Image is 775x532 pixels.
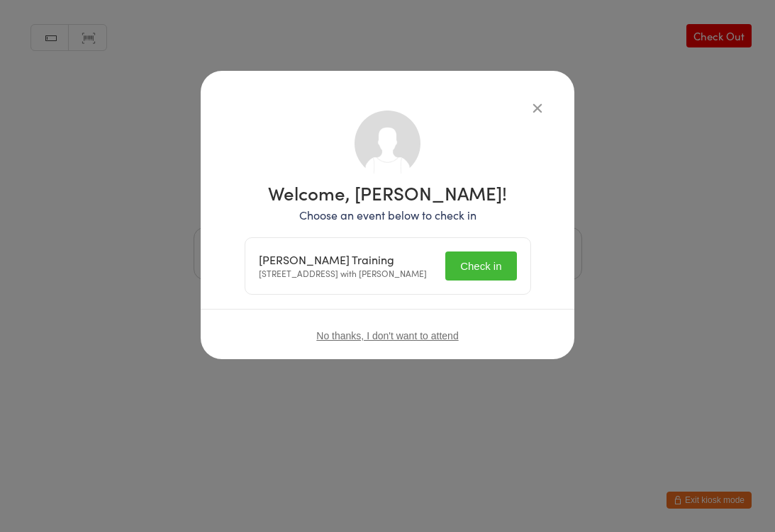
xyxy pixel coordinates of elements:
div: [STREET_ADDRESS] with [PERSON_NAME] [259,253,427,280]
p: Choose an event below to check in [245,207,531,223]
button: No thanks, I don't want to attend [316,330,458,341]
div: [PERSON_NAME] Training [259,253,427,266]
h1: Welcome, [PERSON_NAME]! [245,183,531,202]
img: no_photo.png [355,111,420,176]
button: Check in [445,251,516,281]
